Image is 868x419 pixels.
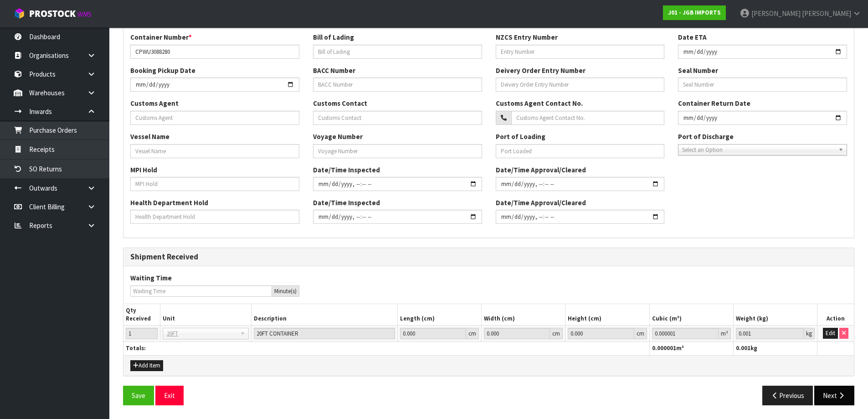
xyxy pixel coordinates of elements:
button: Edit [823,328,838,339]
th: Height (cm) [565,304,649,326]
span: 0.000001 [652,344,676,352]
input: Seal Number [678,78,847,92]
label: Date ETA [678,32,707,42]
input: Date/Time Inspected [313,177,482,191]
img: cube-alt.png [14,8,25,19]
input: Date/Time Inspected [496,177,665,191]
button: Add Item [130,360,163,371]
input: Container Number [130,45,299,59]
label: BACC Number [313,66,355,75]
div: cm [466,328,479,339]
input: Customs Agent [130,111,299,125]
input: Customs Contact [313,111,482,125]
span: ProStock [29,8,76,20]
input: MPI Hold [130,177,299,191]
div: m³ [719,328,731,339]
th: Action [817,304,854,326]
input: Deivery Order Entry Number [496,78,665,92]
input: Container Return Date [678,111,847,125]
th: kg [733,342,817,355]
span: 0.001 [736,344,750,352]
strong: J01 - JGB IMPORTS [668,9,721,16]
input: Height [568,328,634,339]
label: Bill of Lading [313,32,354,42]
th: Unit [160,304,251,326]
div: cm [550,328,563,339]
label: Port of Discharge [678,132,734,141]
input: Qty Received [126,328,158,339]
label: Vessel Name [130,132,169,141]
th: Length (cm) [397,304,481,326]
input: Voyage Number [313,144,482,158]
div: cm [634,328,647,339]
th: Width (cm) [481,304,565,326]
span: 20FT [167,328,236,339]
span: Select an Option [682,145,835,155]
label: Customs Agent [130,98,179,108]
input: Entry Number [496,45,665,59]
label: MPI Hold [130,165,157,175]
th: Cubic (m³) [649,304,733,326]
label: Date/Time Approval/Cleared [496,165,586,175]
label: Health Department Hold [130,198,208,207]
input: Description [254,328,395,339]
label: Customs Agent Contact No. [496,98,583,108]
label: Booking Pickup Date [130,66,195,75]
label: Customs Contact [313,98,367,108]
span: [PERSON_NAME] [751,9,801,18]
input: Width [484,328,550,339]
label: Waiting Time [130,273,172,283]
button: Previous [762,386,813,405]
input: Weight [736,328,804,339]
label: Date/Time Approval/Cleared [496,198,586,207]
input: Health Department Hold [130,210,299,224]
label: Container Number [130,32,192,42]
input: Length [400,328,466,339]
input: BACC Number [313,78,482,92]
label: Deivery Order Entry Number [496,66,586,75]
label: Date/Time Inspected [313,198,380,207]
input: Port Loaded [496,144,665,158]
input: Bill of Lading [313,45,482,59]
h3: Shipment Received [130,253,847,261]
th: Weight (kg) [733,304,817,326]
div: kg [804,328,815,339]
input: Date/Time Inspected [496,210,665,224]
input: Waiting Time [130,285,272,297]
input: Customs Agent Contact No. [511,111,665,125]
input: Cont. Bookin Date [130,78,299,92]
label: Port of Loading [496,132,545,141]
label: Voyage Number [313,132,363,141]
div: Minute(s) [272,285,299,297]
a: J01 - JGB IMPORTS [663,5,726,20]
button: Next [814,386,854,405]
th: Qty Received [123,304,160,326]
label: Container Return Date [678,98,750,108]
small: WMS [77,10,92,19]
button: Save [123,386,154,405]
button: Exit [155,386,184,405]
th: Totals: [123,342,649,355]
input: Vessel Name [130,144,299,158]
input: Date/Time Inspected [313,210,482,224]
label: Seal Number [678,66,718,75]
span: [PERSON_NAME] [802,9,851,18]
th: m³ [649,342,733,355]
th: Description [252,304,398,326]
label: NZCS Entry Number [496,32,558,42]
label: Date/Time Inspected [313,165,380,175]
input: Cubic [652,328,719,339]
